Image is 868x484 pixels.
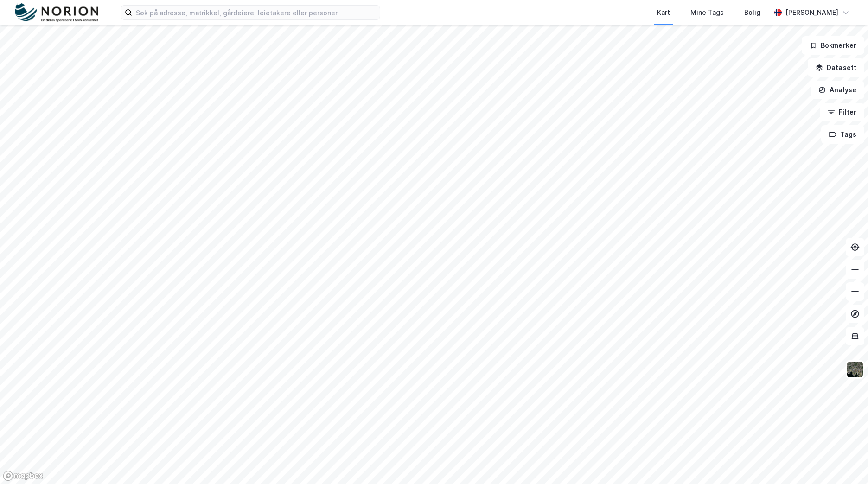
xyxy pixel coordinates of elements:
div: Bolig [744,7,760,18]
div: [PERSON_NAME] [785,7,838,18]
div: Kontrollprogram for chat [822,439,868,484]
button: Bokmerker [802,36,864,55]
img: 9k= [846,361,864,378]
button: Filter [820,103,864,121]
input: Søk på adresse, matrikkel, gårdeiere, leietakere eller personer [132,6,380,19]
button: Datasett [808,58,864,77]
div: Mine Tags [690,7,724,18]
button: Analyse [811,81,864,99]
button: Tags [821,125,864,144]
a: Mapbox homepage [3,471,44,481]
iframe: Chat Widget [822,439,868,484]
img: norion-logo.80e7a08dc31c2e691866.png [15,3,98,22]
div: Kart [657,7,670,18]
